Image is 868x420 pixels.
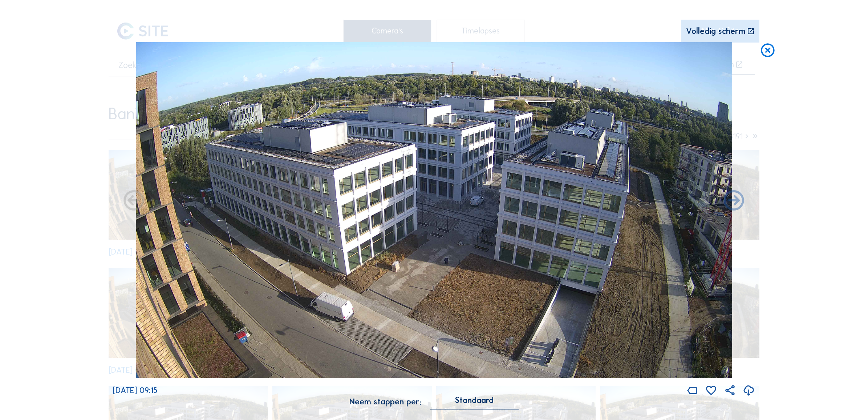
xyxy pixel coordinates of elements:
span: [DATE] 09:15 [113,385,157,395]
i: Back [722,189,746,214]
div: Standaard [430,397,519,409]
div: Volledig scherm [686,27,746,36]
div: Neem stappen per: [349,398,421,406]
div: Standaard [455,397,494,404]
i: Forward [122,189,146,214]
img: Image [136,42,733,378]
